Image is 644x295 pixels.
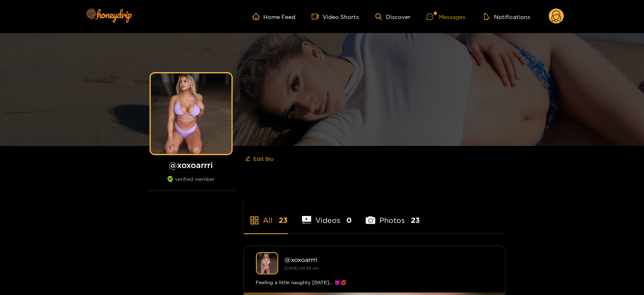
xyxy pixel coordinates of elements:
span: 23 [411,215,420,225]
span: video-camera [312,13,323,20]
small: [DATE] 00:30 am [285,266,319,270]
h1: @ xoxoarrri [147,160,236,170]
span: home [252,13,264,20]
a: Discover [375,13,411,20]
img: xoxoarrri [256,252,278,274]
button: editEdit Bio [244,152,275,165]
li: Videos [302,197,352,233]
div: Feeling a little naughty [DATE]… 😈💋 [256,278,493,287]
span: Edit Bio [254,155,274,163]
div: @ xoxoarrri [285,256,493,263]
span: appstore [250,216,259,225]
div: Messages [427,12,465,21]
span: 0 [346,215,352,225]
button: Notifications [481,12,533,21]
a: Video Shorts [312,13,359,20]
span: 23 [279,215,288,225]
a: Home Feed [252,13,296,20]
div: verified member [147,176,236,191]
li: All [244,197,288,233]
span: edit [245,156,250,162]
li: Photos [366,197,420,233]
